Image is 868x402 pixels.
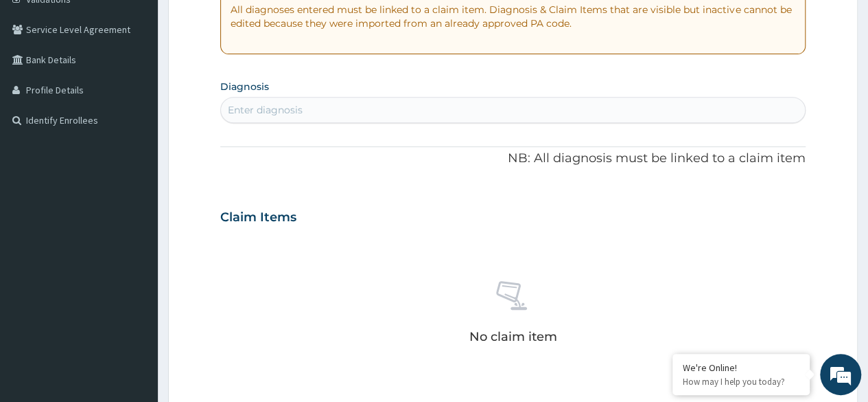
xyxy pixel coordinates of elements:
[220,210,296,225] h3: Claim Items
[231,3,795,30] p: All diagnoses entered must be linked to a claim item. Diagnosis & Claim Items that are visible bu...
[225,7,258,40] div: Minimize live chat window
[220,150,806,168] p: NB: All diagnosis must be linked to a claim item
[7,261,261,309] textarea: Type your message and hit 'Enter'
[220,80,269,93] label: Diagnosis
[228,103,303,117] div: Enter diagnosis
[25,69,56,103] img: d_794563401_company_1708531726252_794563401
[469,330,556,344] p: No claim item
[683,361,799,374] div: We're Online!
[80,116,189,255] span: We're online!
[71,77,231,95] div: Chat with us now
[683,376,799,388] p: How may I help you today?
